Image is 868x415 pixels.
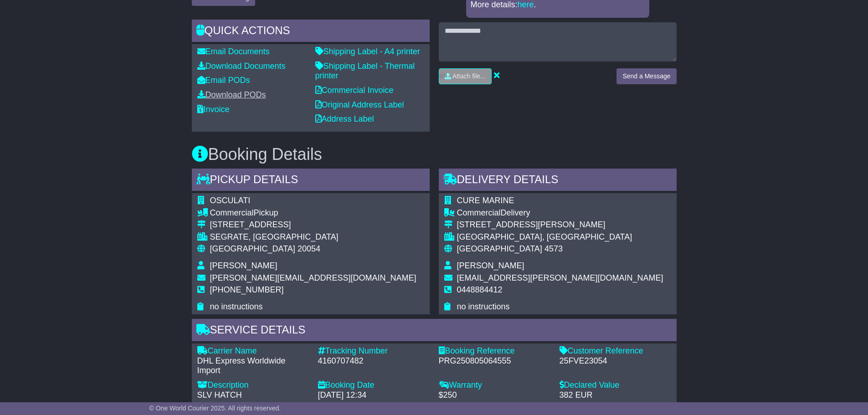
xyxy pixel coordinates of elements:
span: [PERSON_NAME][EMAIL_ADDRESS][DOMAIN_NAME] [210,273,416,282]
span: [PERSON_NAME] [457,261,524,270]
span: 0448884412 [457,285,503,294]
div: Pickup [210,208,416,218]
div: 4160707482 [318,356,430,366]
span: [PHONE_NUMBER] [210,285,284,294]
div: Tracking Number [318,346,430,356]
a: Download PODs [197,90,266,99]
div: Delivery [457,208,663,218]
a: Commercial Invoice [315,86,394,95]
div: DHL Express Worldwide Import [197,356,309,376]
span: © One World Courier 2025. All rights reserved. [149,405,281,412]
button: Send a Message [616,68,676,84]
span: 20054 [298,244,320,253]
div: Booking Reference [439,346,550,356]
div: [STREET_ADDRESS] [210,220,416,230]
div: [STREET_ADDRESS][PERSON_NAME] [457,220,663,230]
span: [GEOGRAPHIC_DATA] [210,244,295,253]
a: Invoice [197,105,230,114]
div: SLV HATCH [197,390,309,400]
div: 25FVE23054 [560,356,671,366]
div: Pickup Details [192,169,430,193]
div: [GEOGRAPHIC_DATA], [GEOGRAPHIC_DATA] [457,232,663,242]
a: Download Documents [197,61,286,71]
div: Quick Actions [192,20,430,44]
div: Service Details [192,319,677,343]
span: no instructions [210,302,263,311]
a: Address Label [315,114,374,123]
div: [DATE] 12:34 [318,390,430,400]
span: [PERSON_NAME] [210,261,277,270]
div: 382 EUR [560,390,671,400]
div: Customer Reference [560,346,671,356]
a: Shipping Label - Thermal printer [315,61,415,81]
span: [EMAIL_ADDRESS][PERSON_NAME][DOMAIN_NAME] [457,273,663,282]
span: [GEOGRAPHIC_DATA] [457,244,542,253]
div: Delivery Details [439,169,677,193]
span: OSCULATI [210,196,251,205]
div: SEGRATE, [GEOGRAPHIC_DATA] [210,232,416,242]
a: Email PODs [197,76,250,85]
div: Booking Date [318,380,430,390]
a: Shipping Label - A4 printer [315,47,420,56]
span: Commercial [210,208,254,217]
div: Carrier Name [197,346,309,356]
span: 4573 [544,244,563,253]
div: $250 [439,390,550,400]
span: no instructions [457,302,510,311]
div: Declared Value [560,380,671,390]
a: Email Documents [197,47,270,56]
div: PRG250805064555 [439,356,550,366]
div: Description [197,380,309,390]
h3: Booking Details [192,145,677,164]
a: Original Address Label [315,100,404,109]
span: CURE MARINE [457,196,514,205]
div: Warranty [439,380,550,390]
span: Commercial [457,208,501,217]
